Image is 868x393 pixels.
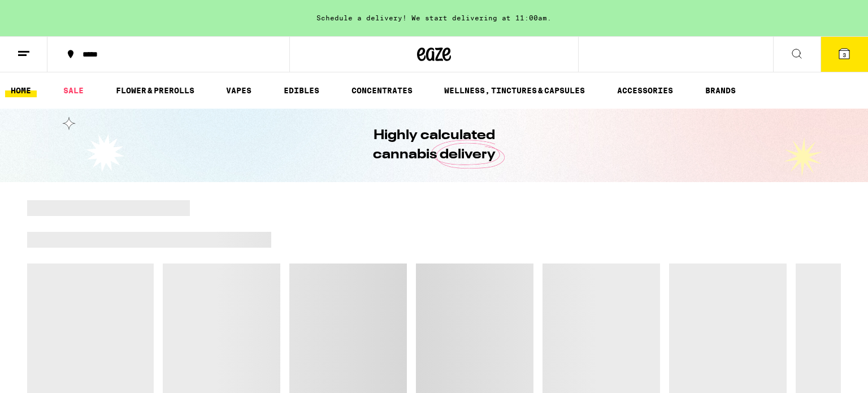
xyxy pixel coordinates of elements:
[611,84,679,97] a: ACCESSORIES
[341,126,527,165] h1: Highly calculated cannabis delivery
[278,84,325,97] a: EDIBLES
[5,84,37,97] a: HOME
[700,84,741,97] a: BRANDS
[843,51,846,58] span: 3
[439,84,591,97] a: WELLNESS, TINCTURES & CAPSULES
[821,37,868,72] button: 3
[220,84,257,97] a: VAPES
[346,84,418,97] a: CONCENTRATES
[58,84,89,97] a: SALE
[110,84,200,97] a: FLOWER & PREROLLS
